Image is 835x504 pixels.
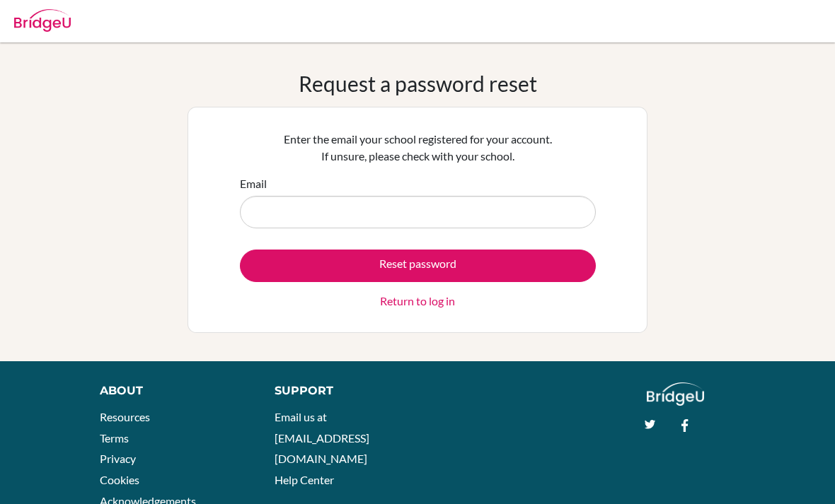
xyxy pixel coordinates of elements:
div: Support [275,382,404,399]
p: Enter the email your school registered for your account. If unsure, please check with your school. [240,131,596,165]
label: Email [240,175,267,192]
img: Bridge-U [14,9,71,32]
a: Privacy [100,452,136,465]
button: Reset password [240,250,596,282]
a: Terms [100,431,129,445]
div: About [100,382,243,399]
a: Return to log in [380,293,455,310]
a: Resources [100,410,150,423]
a: Cookies [100,473,139,486]
a: Help Center [275,473,334,486]
a: Email us at [EMAIL_ADDRESS][DOMAIN_NAME] [275,410,369,465]
img: logo_white@2x-f4f0deed5e89b7ecb1c2cc34c3e3d731f90f0f143d5ea2071677605dd97b5244.png [647,382,704,406]
h1: Request a password reset [299,71,537,96]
